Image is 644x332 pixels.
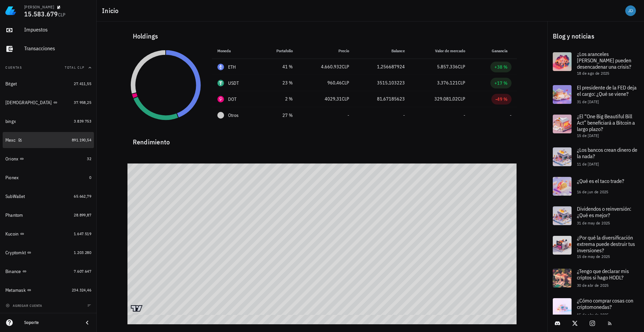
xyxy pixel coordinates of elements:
[577,113,635,132] span: ¿El “One Big Beautiful Bill Act” beneficiará a Bitcoin a largo plazo?
[72,287,91,292] span: 234.324,46
[577,220,610,225] span: 31 de may de 2025
[65,65,85,70] span: Total CLP
[577,205,631,218] span: Dividendos o reinversión: ¿Qué es mejor?
[264,95,293,103] div: 2 %
[127,25,517,47] div: Holdings
[547,201,644,230] a: Dividendos o reinversión: ¿Qué es mejor? 31 de may de 2025
[547,25,644,47] div: Blog y noticias
[228,112,238,119] span: Otros
[127,131,517,147] div: Rendimiento
[434,96,458,102] span: 329.081,02
[74,194,91,199] span: 65.662,79
[298,43,355,59] th: Precio
[325,96,342,102] span: 4029,31
[3,282,94,298] a: Metamask 234.324,46
[3,60,94,76] button: CuentasTotal CLP
[228,64,236,70] div: ETH
[212,43,259,59] th: Moneda
[102,5,121,16] h1: Inicio
[217,96,224,103] div: DOT-icon
[360,63,405,70] div: 1,256687924
[577,283,609,288] span: 30 de abr de 2025
[577,234,635,254] span: ¿Por qué la diversificación extrema puede destruir tus inversiones?
[547,263,644,293] a: ¿Tengo que declarar mis criptos si hago HODL? 30 de abr de 2025
[3,132,94,148] a: Mexc 891.190,54
[5,81,17,87] div: Bitget
[74,269,91,274] span: 7.607.647
[3,22,94,38] a: Impuestos
[3,226,94,242] a: Kucoin 1.647.519
[347,112,349,118] span: -
[74,231,91,236] span: 1.647.519
[3,188,94,204] a: SubWallet 65.662,79
[58,12,66,18] span: CLP
[264,79,293,86] div: 23 %
[5,175,19,181] div: Pionex
[89,175,91,180] span: 0
[547,142,644,172] a: ¿Los bancos crean dinero de la nada? 11 de [DATE]
[5,119,16,124] div: bingx
[24,320,78,325] div: Soporte
[3,170,94,186] a: Pionex 0
[360,79,405,86] div: 3515,103223
[5,194,25,199] div: SubWallet
[577,146,637,159] span: ¿Los bancos crean dinero de la nada?
[437,64,458,70] span: 5.857.336
[510,112,512,118] span: -
[3,113,94,129] a: bingx 3.839.753
[3,94,94,111] a: [DEMOGRAPHIC_DATA] 37.958,25
[321,64,342,70] span: 4.660.932
[259,43,298,59] th: Portafolio
[24,45,91,52] div: Transacciones
[495,96,507,103] div: -49 %
[342,64,349,70] span: CLP
[5,156,18,162] div: Orionx
[410,43,470,59] th: Valor de mercado
[577,189,608,194] span: 16 de jun de 2025
[547,109,644,142] a: ¿El “One Big Beautiful Bill Act” beneficiará a Bitcoin a largo plazo? 15 de [DATE]
[74,212,91,217] span: 28.899,87
[547,80,644,109] a: El presidente de la FED deja el cargo: ¿Qué se viene? 31 de [DATE]
[24,26,91,33] div: Impuestos
[577,99,599,104] span: 31 de [DATE]
[577,254,610,259] span: 15 de may de 2025
[577,133,599,138] span: 15 de [DATE]
[577,71,609,76] span: 18 de ago de 2025
[494,80,507,86] div: +17 %
[547,230,644,263] a: ¿Por qué la diversificación extrema puede destruir tus inversiones? 15 de may de 2025
[131,305,143,312] a: Charting by TradingView
[5,269,21,274] div: Binance
[264,63,293,70] div: 41 %
[625,5,636,16] div: avatar
[3,263,94,279] a: Binance 7.607.647
[342,96,349,102] span: CLP
[492,48,512,53] span: Ganancia
[217,64,224,70] div: ETH-icon
[72,137,91,142] span: 891.190,54
[577,51,631,70] span: ¿Los aranceles [PERSON_NAME] pueden desencadenar una crisis?
[264,112,293,119] div: 27 %
[3,41,94,57] a: Transacciones
[74,250,91,255] span: 1.203.280
[494,64,507,70] div: +38 %
[87,156,91,161] span: 32
[24,9,58,18] span: 15.583.679
[3,151,94,167] a: Orionx 32
[228,96,237,103] div: DOT
[5,137,15,143] div: Mexc
[217,80,224,86] div: USDT-icon
[437,80,458,86] span: 3.376.121
[24,4,54,10] div: [PERSON_NAME]
[458,80,465,86] span: CLP
[228,80,239,86] div: USDT
[577,297,633,310] span: ¿Cómo comprar cosas con criptomonedas?
[5,250,26,256] div: Cryptomkt
[458,96,465,102] span: CLP
[577,161,599,167] span: 11 de [DATE]
[74,119,91,124] span: 3.839.753
[5,287,26,293] div: Metamask
[3,207,94,223] a: Phantom 28.899,87
[74,100,91,105] span: 37.958,25
[7,304,42,308] span: agregar cuenta
[327,80,342,86] span: 960,46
